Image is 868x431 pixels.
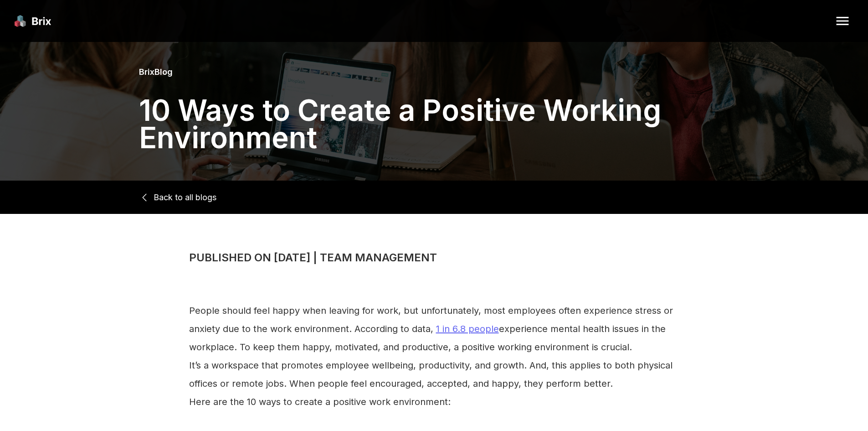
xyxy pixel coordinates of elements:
p: 10 Ways to Create a Positive Working Environment [139,97,729,151]
p: BrixBlog [139,66,729,78]
p: PUBLISHED ON [DATE] | TEAM MANAGEMENT [189,250,679,265]
a: 1 in 6.8 people [436,323,499,334]
section: People should feel happy when leaving for work, but unfortunately, most employees often experienc... [189,301,679,411]
a: Back to all blogs [139,181,216,214]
